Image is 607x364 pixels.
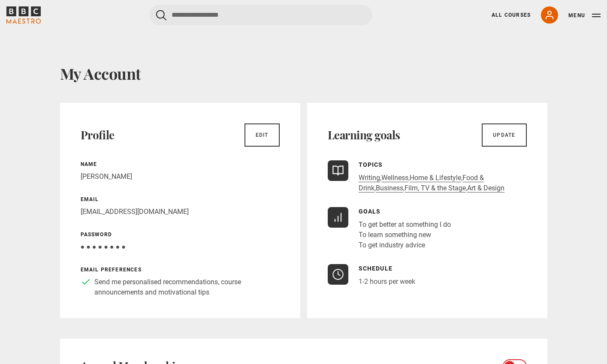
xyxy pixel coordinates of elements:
p: [PERSON_NAME] [81,171,280,182]
a: Film, TV & the Stage [405,184,466,193]
p: 1-2 hours per week [359,277,415,287]
p: , , , , , , [359,173,527,193]
button: Submit the search query [156,10,166,21]
p: Schedule [359,264,415,273]
p: Topics [359,160,527,169]
p: Name [81,160,280,168]
a: Business [376,184,403,193]
h2: Learning goals [328,128,400,142]
span: ● ● ● ● ● ● ● ● [81,243,126,251]
a: Writing [359,174,380,182]
h1: My Account [60,64,547,82]
p: Send me personalised recommendations, course announcements and motivational tips [94,277,280,298]
p: Email preferences [81,266,280,274]
li: To get industry advice [359,240,451,250]
li: To get better at something I do [359,220,451,230]
button: Toggle navigation [568,11,601,20]
svg: BBC Maestro [6,6,41,24]
a: Home & Lifestyle [410,174,461,182]
p: [EMAIL_ADDRESS][DOMAIN_NAME] [81,207,280,217]
a: Wellness [381,174,408,182]
a: Art & Design [467,184,504,193]
input: Search [149,5,372,25]
p: Goals [359,207,451,216]
h2: Profile [81,128,115,142]
p: Email [81,196,280,203]
p: Password [81,231,280,238]
a: Edit [245,123,280,147]
a: Update [482,123,526,147]
a: All Courses [492,11,531,19]
li: To learn something new [359,230,451,240]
